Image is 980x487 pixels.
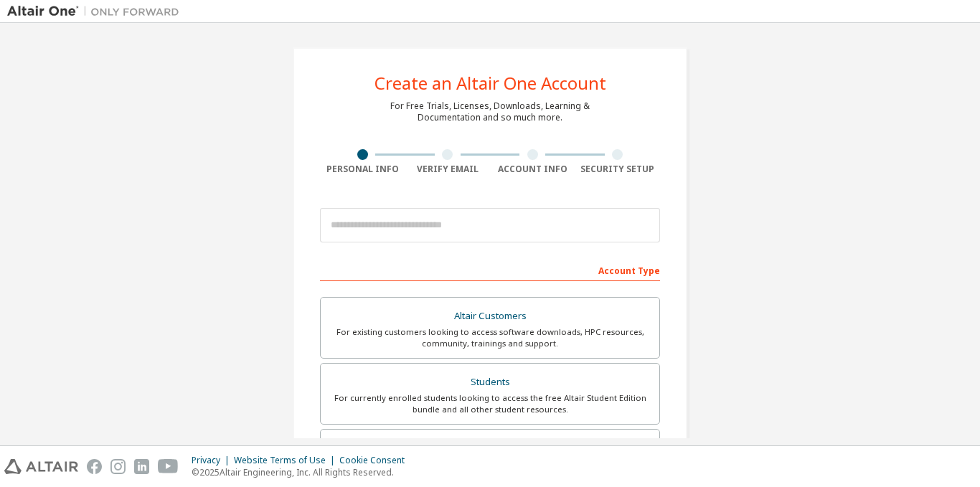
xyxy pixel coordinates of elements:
[329,392,651,415] div: For currently enrolled students looking to access the free Altair Student Edition bundle and all ...
[110,459,126,474] img: instagram.svg
[4,459,78,474] img: altair_logo.svg
[329,306,651,326] div: Altair Customers
[87,459,102,474] img: facebook.svg
[329,438,651,458] div: Faculty
[320,258,660,281] div: Account Type
[329,372,651,392] div: Students
[339,455,413,466] div: Cookie Consent
[320,164,405,175] div: Personal Info
[490,164,575,175] div: Account Info
[192,455,234,466] div: Privacy
[575,164,661,175] div: Security Setup
[192,466,413,478] p: © 2025 Altair Engineering, Inc. All Rights Reserved.
[234,455,339,466] div: Website Terms of Use
[329,326,651,349] div: For existing customers looking to access software downloads, HPC resources, community, trainings ...
[158,459,179,474] img: youtube.svg
[390,100,590,123] div: For Free Trials, Licenses, Downloads, Learning & Documentation and so much more.
[405,164,491,175] div: Verify Email
[374,75,606,92] div: Create an Altair One Account
[134,459,149,474] img: linkedin.svg
[7,4,187,19] img: Altair One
